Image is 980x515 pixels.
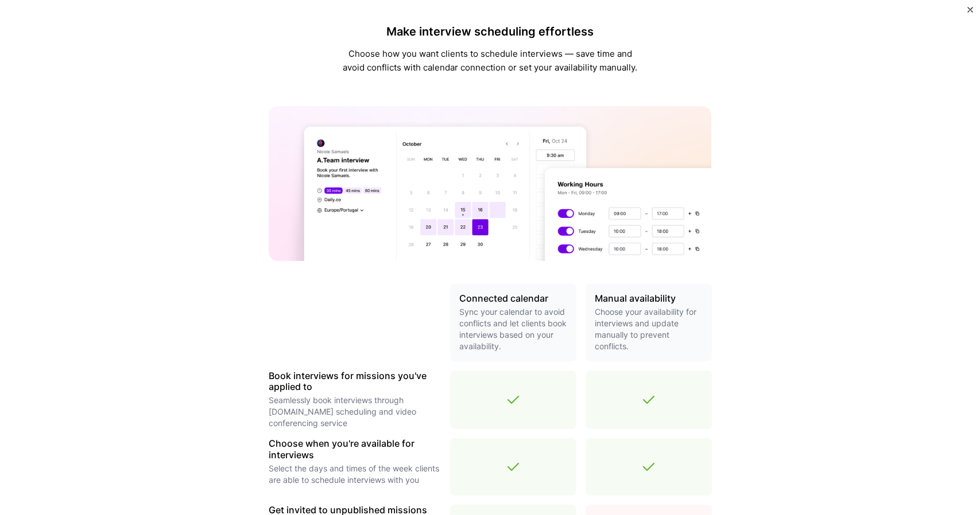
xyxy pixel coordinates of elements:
h4: Make interview scheduling effortless [341,25,640,38]
p: Choose your availability for interviews and update manually to prevent conflicts. [595,306,703,352]
p: Select the days and times of the week clients are able to schedule interviews with you [269,463,441,486]
p: Choose how you want clients to schedule interviews — save time and avoid conflicts with calendar ... [341,47,640,75]
h3: Connected calendar [459,293,567,304]
p: Seamlessly book interviews through [DOMAIN_NAME] scheduling and video conferencing service [269,395,441,429]
img: A.Team calendar banner [269,106,712,261]
p: Sync your calendar to avoid conflicts and let clients book interviews based on your availability. [459,306,567,352]
h3: Book interviews for missions you've applied to [269,370,441,392]
button: Close [967,7,973,19]
h3: Choose when you're available for interviews [269,438,441,460]
h3: Manual availability [595,293,703,304]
